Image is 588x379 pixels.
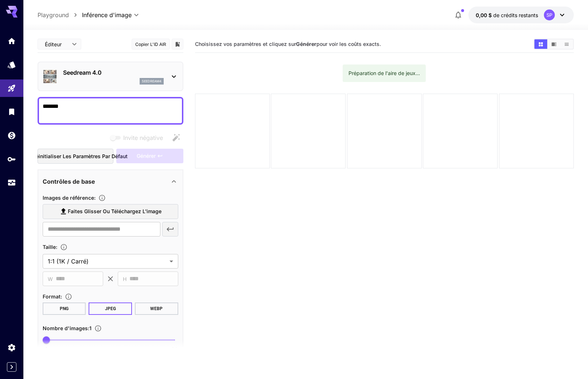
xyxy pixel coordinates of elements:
[32,153,128,159] font: Réinitialiser les paramètres par défaut
[43,65,178,87] div: Seedream 4.0seedream4
[89,302,132,315] button: JPEG
[534,39,574,50] div: Afficher les médias en mode grilleAfficher les médias dans la vue vidéoAfficher les médias dans l...
[316,41,381,47] font: pour voir les coûts exacts.
[7,362,16,372] button: Expand sidebar
[174,40,181,48] button: Ajouter à la bibliothèque
[7,178,16,187] div: Usage
[89,325,91,331] font: 1
[43,244,56,250] font: Taille
[60,306,69,311] font: PNG
[63,69,102,76] font: Seedream 4.0
[132,39,170,50] button: Copier l'ID AIR
[56,244,57,250] font: :
[7,107,16,116] div: Bibliothèque
[7,36,16,46] div: Maison
[43,325,88,331] font: Nombre d'images
[493,12,538,18] font: de crédits restants
[195,41,296,47] font: Choisissez vos paramètres et cliquez sur
[150,306,163,311] font: WEBP
[61,293,62,300] font: :
[7,84,16,93] div: Aire de jeux
[123,134,163,141] font: Invite négative
[38,11,69,19] a: Playground
[91,325,105,332] button: Indiquez le nombre d'images à générer par requête. Chaque génération d'image sera facturée séparé...
[135,302,178,315] button: WEBP
[38,11,82,19] nav: fil d'Ariane
[105,306,116,311] font: JPEG
[7,131,16,140] div: Portefeuille
[48,276,53,282] font: W
[348,70,420,76] font: Préparation de l'aire de jeux...
[94,195,96,201] font: :
[96,194,109,202] button: Téléchargez une image de référence pour guider le résultat. Ceci est nécessaire pour l'impression...
[43,173,178,190] div: Contrôles de base
[560,39,573,49] button: Afficher les médias dans la vue liste
[43,195,94,201] font: Images de référence
[468,7,574,23] button: 0,00 $SP
[62,293,75,300] button: Choisissez le format de fichier pour l'image de sortie.
[43,302,86,315] button: PNG
[38,149,113,164] button: Réinitialiser les paramètres par défaut
[109,133,169,142] span: Les invites négatives ne sont pas compatibles avec le modèle sélectionné.
[142,79,161,83] font: seedream4
[82,11,132,19] font: Inférence d'image
[548,39,560,49] button: Afficher les médias dans la vue vidéo
[123,276,126,282] font: H
[45,41,62,47] font: Éditeur
[43,178,95,185] font: Contrôles de base
[7,155,16,164] div: Clés API
[534,39,547,49] button: Afficher les médias en mode grille
[135,42,166,47] font: Copier l'ID AIR
[476,11,538,19] div: 0,00 $
[48,258,89,265] font: 1:1 (1K / Carré)
[546,12,552,18] font: SP
[43,204,178,219] label: Faites glisser ou téléchargez l'image
[476,12,492,18] font: 0,00 $
[57,243,70,251] button: Ajustez les dimensions de l'image générée en spécifiant sa largeur et sa hauteur en pixels, ou sé...
[68,208,161,214] font: Faites glisser ou téléchargez l'image
[88,325,89,331] font: :
[7,60,16,69] div: Modèles
[296,41,316,47] font: Générer
[43,293,61,300] font: Format
[7,343,16,352] div: Paramètres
